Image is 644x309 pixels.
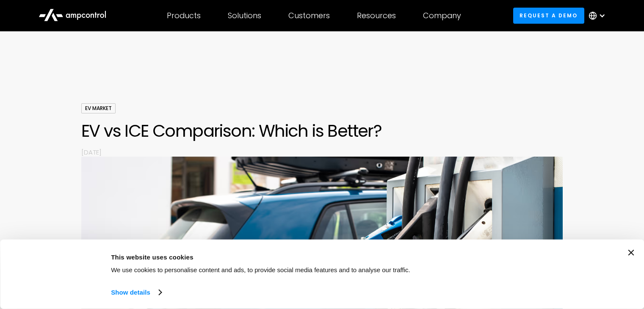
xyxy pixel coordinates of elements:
div: Customers [288,11,330,20]
div: Solutions [228,11,261,20]
div: Products [167,11,201,20]
div: This website uses cookies [111,252,472,262]
div: Resources [357,11,396,20]
div: EV Market [81,103,116,113]
button: Close banner [628,250,634,256]
span: We use cookies to personalise content and ads, to provide social media features and to analyse ou... [111,266,410,273]
h1: EV vs ICE Comparison: Which is Better? [81,121,563,141]
div: Company [423,11,461,20]
button: Okay [491,250,612,274]
a: Show details [111,286,161,299]
a: Request a demo [513,8,584,23]
p: [DATE] [81,148,563,157]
